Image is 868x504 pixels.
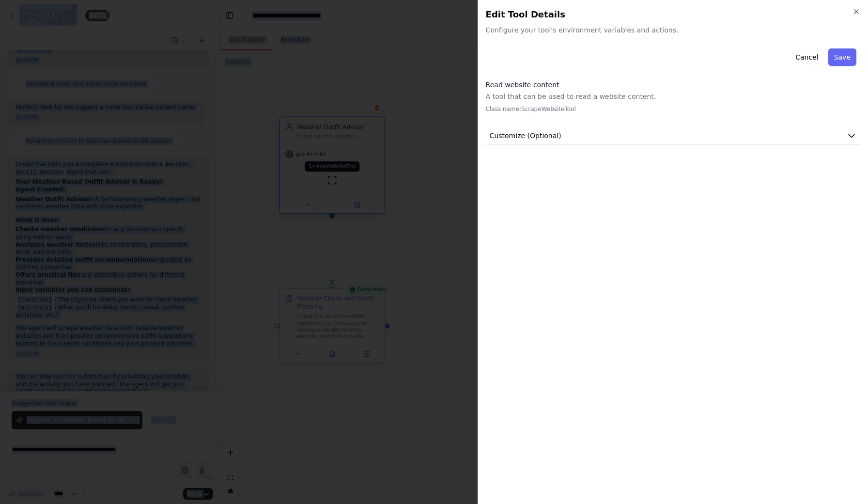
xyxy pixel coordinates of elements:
span: Customize (Optional) [490,131,561,141]
button: Save [828,48,856,66]
button: Customize (Optional) [486,127,860,145]
h2: Edit Tool Details [486,8,860,21]
button: Cancel [790,48,824,66]
p: A tool that can be used to read a website content. [486,92,860,101]
p: Class name: ScrapeWebsiteTool [486,105,860,113]
span: Configure your tool's environment variables and actions. [486,25,860,35]
h3: Read website content [486,80,860,90]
